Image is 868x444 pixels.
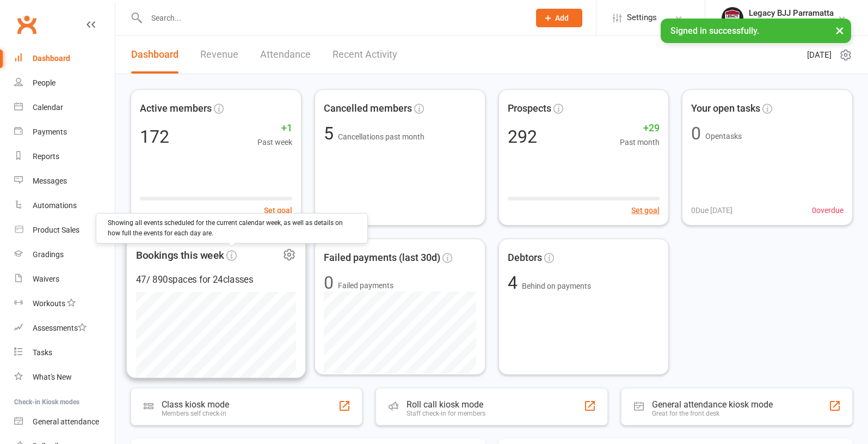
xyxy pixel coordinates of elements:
a: Workouts [14,291,115,316]
a: Tasks [14,340,115,365]
div: 292 [508,128,537,145]
div: Calendar [33,103,63,112]
div: Tasks [33,348,52,357]
a: People [14,71,115,95]
div: 47 / 890 spaces for 24 classes [136,272,296,287]
div: Messages [33,177,67,185]
div: General attendance kiosk mode [652,399,773,410]
div: Great for the front desk [652,410,773,417]
a: Assessments [14,316,115,340]
span: Settings [627,5,657,30]
span: 0 overdue [812,204,844,216]
span: +1 [257,120,292,136]
div: Dashboard [33,54,70,63]
a: Dashboard [14,46,115,71]
a: Automations [14,193,115,218]
a: Attendance [260,36,311,74]
div: Class kiosk mode [162,399,229,410]
a: Calendar [14,95,115,120]
div: Roll call kiosk mode [407,399,485,410]
div: Waivers [33,275,59,283]
span: Your open tasks [691,101,760,117]
span: Behind on payments [522,282,591,290]
span: Cancellations past month [338,132,424,141]
img: thumb_image1742356836.png [722,7,743,29]
span: Active members [140,101,212,117]
a: What's New [14,365,115,390]
div: 0 [324,274,334,291]
span: Failed payments (last 30d) [324,250,440,266]
div: People [33,78,56,87]
span: 5 [324,123,338,144]
span: Cancelled members [324,101,412,117]
div: What's New [33,373,72,381]
span: 4 [508,272,522,293]
span: 0 Due [DATE] [691,204,732,216]
a: Messages [14,169,115,193]
div: Workouts [33,299,65,308]
button: Set goal [264,204,292,216]
button: Add [536,9,582,27]
a: Gradings [14,242,115,267]
a: Revenue [200,36,238,74]
div: 172 [140,128,169,145]
div: Reports [33,152,59,161]
a: Product Sales [14,218,115,242]
div: Members self check-in [162,410,229,417]
div: Gradings [33,250,64,259]
span: Signed in successfully. [670,26,759,36]
a: Clubworx [13,11,40,38]
div: 0 [691,125,701,142]
div: Product Sales [33,226,79,234]
a: Payments [14,120,115,144]
a: Reports [14,144,115,169]
span: [DATE] [807,48,832,62]
span: Prospects [508,101,551,117]
div: Legacy BJJ Parramatta [749,18,834,28]
a: General attendance kiosk mode [14,410,115,434]
span: Past week [257,136,292,148]
a: Waivers [14,267,115,291]
input: Search... [143,10,522,26]
span: Bookings this week [136,247,224,263]
div: Automations [33,201,77,210]
div: Legacy BJJ Parramatta [749,8,834,18]
a: Dashboard [131,36,178,74]
span: Failed payments [338,279,393,291]
span: Open tasks [705,132,742,141]
div: Payments [33,127,67,136]
div: Staff check-in for members [407,410,485,417]
a: Recent Activity [333,36,397,74]
span: Past month [620,136,660,148]
span: Debtors [508,250,542,266]
button: × [830,19,849,42]
button: Set goal [631,204,660,216]
span: +29 [620,120,660,136]
div: General attendance [33,417,99,426]
div: Assessments [33,324,87,332]
span: Add [555,14,569,22]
